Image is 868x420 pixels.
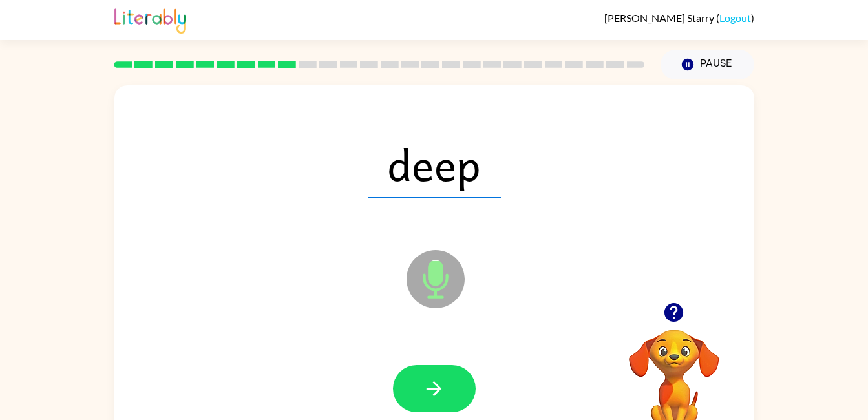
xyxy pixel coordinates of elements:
[604,12,754,24] div: ( )
[114,5,186,34] img: Literably
[719,12,751,24] a: Logout
[368,131,501,198] span: deep
[661,50,754,79] button: Pause
[604,12,716,24] span: [PERSON_NAME] Starry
